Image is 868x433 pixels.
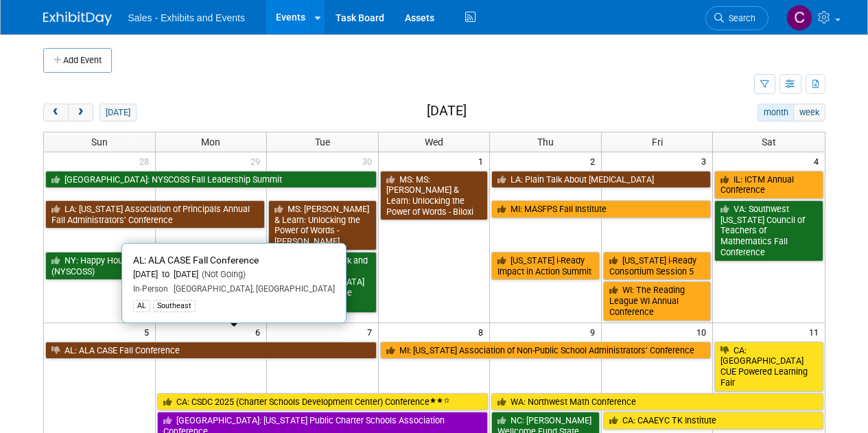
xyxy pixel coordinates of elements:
span: 1 [477,152,489,169]
div: Southeast [153,300,196,312]
span: 4 [812,152,825,169]
span: Sun [91,137,108,148]
a: MI: [US_STATE] Association of Non-Public School Administrators’ Conference [380,342,712,360]
span: 30 [361,152,378,169]
span: In-Person [133,284,168,294]
a: [US_STATE] i-Ready Impact in Action Summit [491,252,600,280]
a: WI: The Reading League WI Annual Conference [603,281,712,320]
span: 5 [143,323,155,340]
a: Search [705,6,769,30]
a: IL: ICTM Annual Conference [714,171,823,199]
a: [GEOGRAPHIC_DATA]: NYSCOSS Fall Leadership Summit [45,171,377,189]
span: 29 [249,152,266,169]
span: 7 [366,323,378,340]
img: ExhibitDay [43,12,112,25]
img: Christine Lurz [786,5,812,31]
a: LA: Plain Talk About [MEDICAL_DATA] [491,171,711,189]
button: Add Event [43,48,112,73]
button: next [68,104,93,121]
span: Sales - Exhibits and Events [128,12,245,23]
span: 28 [138,152,155,169]
span: 9 [589,323,601,340]
span: 6 [254,323,266,340]
a: CA: CAAEYC TK Institute [603,412,823,430]
span: 11 [808,323,825,340]
button: month [758,104,794,121]
span: 10 [695,323,712,340]
span: 3 [700,152,712,169]
span: 2 [589,152,601,169]
span: Search [724,13,755,23]
a: MS: [PERSON_NAME] & Learn: Unlocking the Power of Words - [PERSON_NAME] [268,200,377,250]
span: Fri [652,137,663,148]
h2: [DATE] [427,104,467,119]
a: AL: ALA CASE Fall Conference [45,342,377,360]
a: CA: [GEOGRAPHIC_DATA] CUE Powered Learning Fair [714,342,823,392]
div: [DATE] to [DATE] [133,269,335,281]
span: Mon [201,137,220,148]
span: Wed [425,137,443,148]
a: MS: MS: [PERSON_NAME] & Learn: Unlocking the Power of Words - Biloxi [380,171,489,221]
button: week [793,104,825,121]
span: 8 [477,323,489,340]
span: [GEOGRAPHIC_DATA], [GEOGRAPHIC_DATA] [168,284,335,294]
a: WA: Northwest Math Conference [491,393,823,411]
span: (Not Going) [198,269,246,279]
a: [US_STATE] i-Ready Consortium Session 5 [603,252,712,280]
a: VA: Southwest [US_STATE] Council of Teachers of Mathematics Fall Conference [714,200,823,261]
span: Sat [762,137,776,148]
button: prev [43,104,69,121]
span: Thu [537,137,554,148]
a: CA: CSDC 2025 (Charter Schools Development Center) Conference [157,393,489,411]
button: [DATE] [99,104,136,121]
a: LA: [US_STATE] Association of Principals Annual Fall Administrators’ Conference [45,200,266,229]
a: NY: Happy Hour (NYSCOSS) [45,252,154,280]
span: Tue [315,137,330,148]
div: AL [133,300,150,312]
a: MI: MASFPS Fall Institute [491,200,711,218]
span: AL: ALA CASE Fall Conference [133,255,259,266]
